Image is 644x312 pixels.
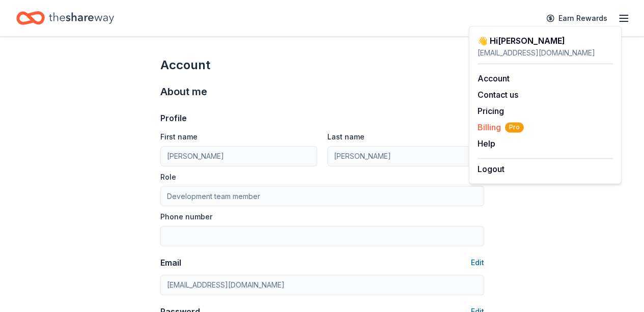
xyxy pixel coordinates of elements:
[478,89,518,101] button: Contact us
[478,163,505,175] button: Logout
[540,9,613,27] a: Earn Rewards
[478,35,613,47] div: 👋 Hi [PERSON_NAME]
[327,132,365,142] label: Last name
[478,121,524,133] button: BillingPro
[478,121,524,133] span: Billing
[505,122,524,132] span: Pro
[478,73,510,83] a: Account
[478,47,613,59] div: [EMAIL_ADDRESS][DOMAIN_NAME]
[16,6,114,30] a: Home
[471,257,484,269] button: Edit
[160,132,198,142] label: First name
[160,57,484,73] div: Account
[160,83,484,100] div: About me
[160,112,187,124] div: Profile
[160,172,176,182] label: Role
[160,257,181,269] div: Email
[478,106,504,116] a: Pricing
[160,212,212,222] label: Phone number
[478,137,495,150] button: Help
